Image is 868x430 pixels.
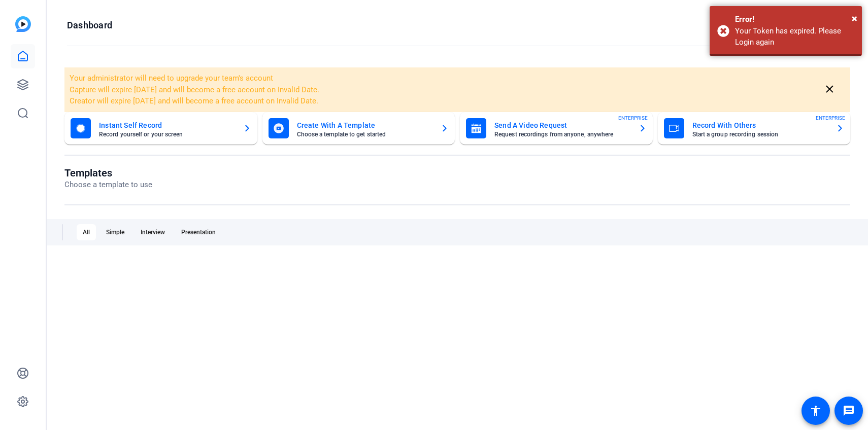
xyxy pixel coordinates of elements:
h1: Dashboard [67,19,112,31]
button: Send A Video RequestRequest recordings from anyone, anywhereENTERPRISE [460,112,653,145]
mat-card-title: Create With A Template [297,119,433,131]
mat-card-subtitle: Choose a template to get started [297,131,433,137]
mat-card-title: Instant Self Record [99,119,235,131]
mat-card-subtitle: Start a group recording session [692,131,828,137]
button: Create With A TemplateChoose a template to get started [262,112,455,145]
div: Error! [735,14,854,25]
div: Simple [100,224,130,240]
mat-card-title: Send A Video Request [494,119,630,131]
span: × [852,12,857,24]
button: Close [852,11,857,26]
span: ENTERPRISE [816,114,845,122]
mat-card-subtitle: Record yourself or your screen [99,131,235,137]
mat-icon: accessibility [810,405,822,417]
button: Record With OthersStart a group recording sessionENTERPRISE [658,112,851,145]
div: Interview [135,224,171,240]
mat-card-subtitle: Request recordings from anyone, anywhere [494,131,630,137]
li: Capture will expire [DATE] and will become a free account on Invalid Date. [70,84,698,96]
img: blue-gradient.svg [15,16,31,32]
h1: Templates [64,167,152,179]
p: Choose a template to use [64,179,152,191]
span: Your administrator will need to upgrade your team's account [70,74,273,83]
li: Creator will expire [DATE] and will become a free account on Invalid Date. [70,95,698,107]
mat-icon: close [823,83,836,96]
mat-icon: message [843,405,855,417]
div: Presentation [175,224,222,240]
div: All [77,224,96,240]
div: Your Token has expired. Please Login again [735,25,854,48]
mat-card-title: Record With Others [692,119,828,131]
button: Instant Self RecordRecord yourself or your screen [64,112,257,145]
span: ENTERPRISE [618,114,648,122]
